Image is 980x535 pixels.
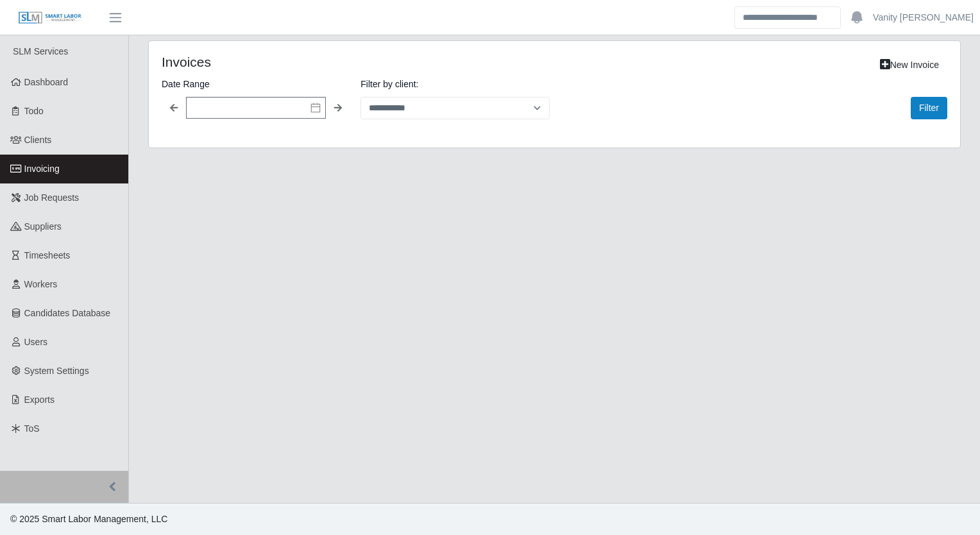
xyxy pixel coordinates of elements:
[13,46,68,56] span: SLM Services
[24,77,69,87] span: Dashboard
[18,11,82,25] img: SLM Logo
[24,106,44,116] span: Todo
[911,97,947,119] button: Filter
[162,54,478,70] h4: Invoices
[24,395,55,405] span: Exports
[24,308,111,318] span: Candidates Database
[162,76,350,92] label: Date Range
[873,11,974,24] a: Vanity [PERSON_NAME]
[10,514,167,524] span: © 2025 Smart Labor Management, LLC
[24,192,80,203] span: Job Requests
[24,164,60,174] span: Invoicing
[24,337,48,347] span: Users
[24,279,58,289] span: Workers
[872,54,947,76] a: New Invoice
[24,366,89,376] span: System Settings
[734,6,841,29] input: Search
[24,221,62,232] span: Suppliers
[360,76,549,92] label: Filter by client:
[24,250,71,260] span: Timesheets
[24,135,52,145] span: Clients
[24,423,40,434] span: ToS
